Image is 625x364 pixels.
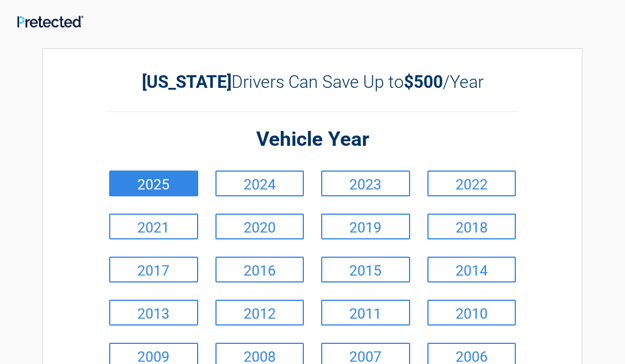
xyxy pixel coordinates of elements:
b: [US_STATE] [142,72,232,92]
a: 2015 [321,257,410,282]
a: 2010 [427,300,516,326]
h2: Drivers Can Save Up to /Year [106,72,519,92]
a: 2020 [215,214,304,239]
a: 2023 [321,171,410,196]
img: Main Logo [17,16,83,28]
a: 2025 [109,171,198,196]
a: 2014 [427,257,516,282]
a: 2013 [109,300,198,326]
a: 2018 [427,214,516,239]
a: 2017 [109,257,198,282]
b: $500 [404,72,443,92]
a: 2019 [321,214,410,239]
a: 2021 [109,214,198,239]
a: 2011 [321,300,410,326]
a: 2022 [427,171,516,196]
a: 2024 [215,171,304,196]
h2: Vehicle Year [106,126,519,153]
a: 2016 [215,257,304,282]
a: 2012 [215,300,304,326]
